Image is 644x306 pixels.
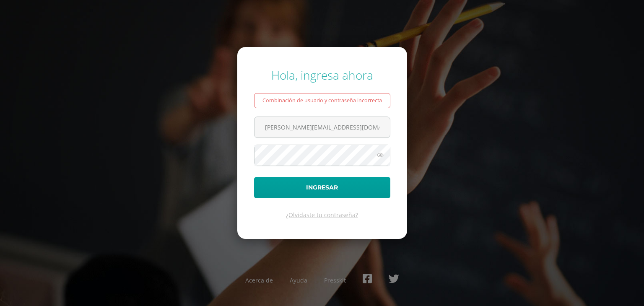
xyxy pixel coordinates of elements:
[245,276,273,284] a: Acerca de
[254,117,390,137] input: Correo electrónico o usuario
[286,211,358,219] a: ¿Olvidaste tu contraseña?
[324,276,346,284] a: Presskit
[290,276,307,284] a: Ayuda
[254,93,390,108] div: Combinación de usuario y contraseña incorrecta
[254,177,390,198] button: Ingresar
[254,67,390,83] div: Hola, ingresa ahora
